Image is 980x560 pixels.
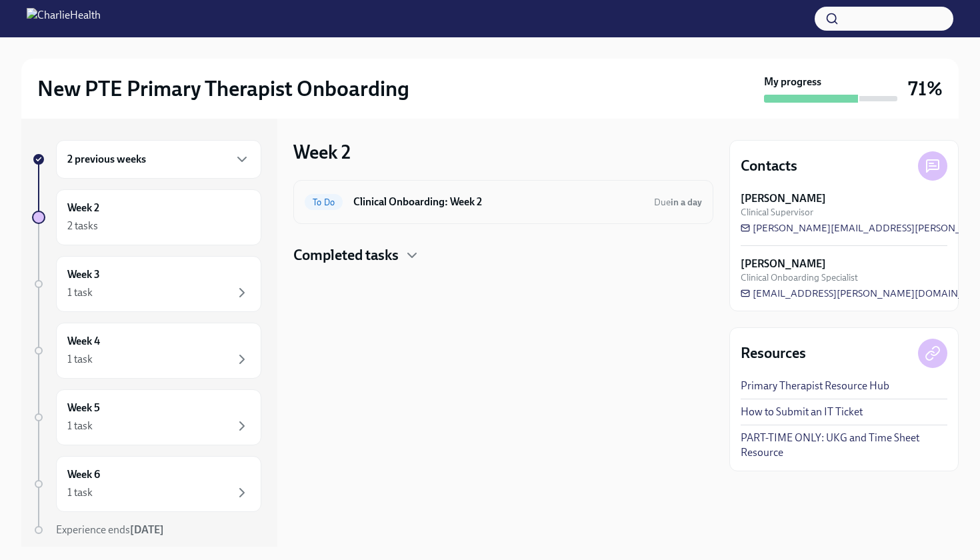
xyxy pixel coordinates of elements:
strong: in a day [671,197,702,208]
span: Clinical Onboarding Specialist [741,271,858,284]
div: Completed tasks [293,245,713,265]
span: September 27th, 2025 10:00 [654,196,702,209]
span: To Do [305,197,343,207]
span: Due [654,197,702,208]
h6: Clinical Onboarding: Week 2 [353,195,643,209]
h3: Week 2 [293,140,351,164]
strong: [DATE] [130,523,164,536]
strong: [PERSON_NAME] [741,191,826,206]
h6: Week 4 [67,334,100,349]
div: 2 tasks [67,219,98,233]
h6: 2 previous weeks [67,152,146,167]
h4: Completed tasks [293,245,399,265]
div: 1 task [67,285,93,300]
img: CharlieHealth [27,8,101,29]
span: Experience ends [56,523,164,536]
a: Week 31 task [32,256,261,312]
strong: My progress [764,75,821,89]
strong: [PERSON_NAME] [741,257,826,271]
a: Primary Therapist Resource Hub [741,379,889,393]
div: 1 task [67,352,93,367]
h6: Week 2 [67,201,99,215]
div: 1 task [67,419,93,433]
a: Week 51 task [32,389,261,445]
a: Week 22 tasks [32,189,261,245]
h6: Week 3 [67,267,100,282]
h2: New PTE Primary Therapist Onboarding [37,75,409,102]
span: Clinical Supervisor [741,206,813,219]
h6: Week 5 [67,401,100,415]
div: 2 previous weeks [56,140,261,179]
a: PART-TIME ONLY: UKG and Time Sheet Resource [741,431,947,460]
h6: Week 6 [67,467,100,482]
a: How to Submit an IT Ticket [741,405,863,419]
a: To DoClinical Onboarding: Week 2Duein a day [305,191,702,213]
h4: Resources [741,343,806,363]
h3: 71% [908,77,943,101]
div: 1 task [67,485,93,500]
h4: Contacts [741,156,797,176]
a: Week 61 task [32,456,261,512]
a: Week 41 task [32,323,261,379]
